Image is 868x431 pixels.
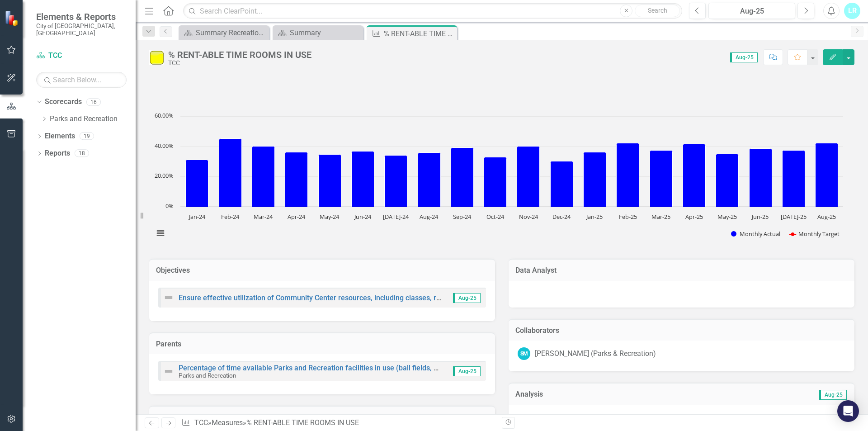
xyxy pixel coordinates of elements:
[163,292,174,303] img: Not Defined
[212,418,243,427] a: Measures
[155,111,174,119] text: 60.00%
[619,213,637,221] text: Feb-25
[816,143,838,207] path: Aug-25, 42.03125. Monthly Actual.
[186,139,838,207] g: Monthly Actual, series 1 of 2. Bar series with 20 bars.
[712,6,792,17] div: Aug-25
[535,349,656,359] div: [PERSON_NAME] (Parks & Recreation)
[181,418,495,428] div: » »
[179,364,522,372] a: Percentage of time available Parks and Recreation facilities in use (ball fields, mtg rooms, picn...
[288,213,306,221] text: Apr-24
[837,400,859,422] div: Open Intercom Messenger
[45,97,82,107] a: Scorecards
[420,213,439,221] text: Aug-24
[451,148,474,207] path: Sep-24, 39.24. Monthly Actual.
[168,50,311,60] div: % RENT-ABLE TIME ROOMS IN USE
[50,114,136,124] a: Parks and Recreation
[717,213,737,221] text: May-25
[165,202,174,210] text: 0%
[36,51,127,61] a: TCC
[418,153,441,207] path: Aug-24, 35.76048951. Monthly Actual.
[384,28,455,39] div: % RENT-ABLE TIME ROOMS IN USE
[285,152,308,207] path: Apr-24, 36.05978261. Monthly Actual.
[275,27,361,38] a: Summary
[319,155,341,207] path: May-24, 34.78297101. Monthly Actual.
[781,213,807,221] text: [DATE]-25
[254,213,273,221] text: Mar-24
[385,156,407,207] path: Jul-24, 34.10362319. Monthly Actual.
[585,213,603,221] text: Jan-25
[219,139,242,207] path: Feb-24, 45.20447284. Monthly Actual.
[617,143,639,207] path: Feb-25, 42.09770115. Monthly Actual.
[515,390,679,398] h3: Analysis
[648,7,667,14] span: Search
[179,294,525,302] a: Ensure effective utilization of Community Center resources, including classes, rentable rooms and...
[252,147,275,207] path: Mar-24, 40.0177305. Monthly Actual.
[519,213,538,221] text: Nov-24
[163,366,174,377] img: Not Defined
[196,27,267,38] div: Summary Recreation - Program Description (7010)
[453,213,472,221] text: Sep-24
[551,161,573,207] path: Dec-24, 30.21156832. Monthly Actual.
[819,390,847,400] span: Aug-25
[156,266,488,275] h3: Objectives
[179,372,236,379] small: Parks and Recreation
[149,112,848,247] svg: Interactive chart
[708,3,795,19] button: Aug-25
[453,366,481,376] span: Aug-25
[36,72,127,88] input: Search Below...
[154,227,167,240] button: View chart menu, Chart
[221,213,240,221] text: Feb-24
[354,213,372,221] text: Jun-24
[518,347,530,360] div: SM
[156,413,488,422] h3: Children
[750,149,772,207] path: Jun-25, 38.58506944. Monthly Actual.
[484,157,507,207] path: Oct-24, 32.92832168. Monthly Actual.
[584,152,606,207] path: Jan-25, 36.21512482. Monthly Actual.
[716,154,739,207] path: May-25, 34.91972477. Monthly Actual.
[650,151,673,207] path: Mar-25, 37.30769231. Monthly Actual.
[320,213,340,221] text: May-24
[5,10,20,26] img: ClearPoint Strategy
[383,213,409,221] text: [DATE]-24
[552,213,571,221] text: Dec-24
[731,230,780,238] button: Show Monthly Actual
[194,418,208,427] a: TCC
[188,213,206,221] text: Jan-24
[730,52,758,62] span: Aug-25
[844,3,860,19] button: LR
[783,151,805,207] path: Jul-25, 37.2734139. Monthly Actual.
[453,293,481,303] span: Aug-25
[155,142,174,150] text: 40.00%
[45,148,70,159] a: Reports
[817,213,836,221] text: Aug-25
[246,418,359,427] div: % RENT-ABLE TIME ROOMS IN USE
[149,112,854,247] div: Chart. Highcharts interactive chart.
[45,131,75,142] a: Elements
[156,340,488,348] h3: Parents
[75,150,89,157] div: 18
[635,5,680,17] button: Search
[515,327,848,335] h3: Collaborators
[683,144,706,207] path: Apr-25, 41.44927536. Monthly Actual.
[515,266,848,275] h3: Data Analyst
[149,50,164,65] img: Slightly below target
[181,27,267,38] a: Summary Recreation - Program Description (7010)
[36,22,127,37] small: City of [GEOGRAPHIC_DATA], [GEOGRAPHIC_DATA]
[685,213,703,221] text: Apr-25
[86,98,101,106] div: 16
[517,147,540,207] path: Nov-24, 40.13043478. Monthly Actual.
[183,3,682,19] input: Search ClearPoint...
[352,152,374,207] path: Jun-24, 36.85307692. Monthly Actual.
[155,171,174,180] text: 20.00%
[751,213,769,221] text: Jun-25
[651,213,670,221] text: Mar-25
[186,160,208,207] path: Jan-24, 31.19360902. Monthly Actual.
[290,27,361,38] div: Summary
[80,133,94,140] div: 19
[36,11,127,22] span: Elements & Reports
[486,213,505,221] text: Oct-24
[789,230,840,238] button: Show Monthly Target
[168,60,311,66] div: TCC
